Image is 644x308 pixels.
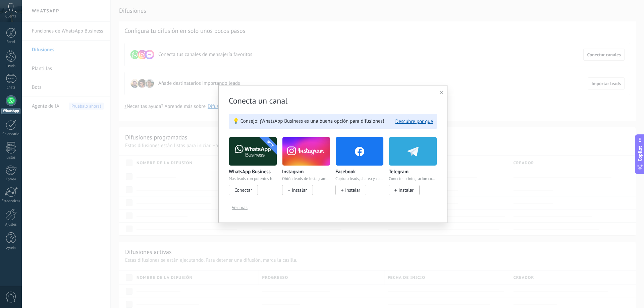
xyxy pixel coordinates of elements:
div: Instagram [282,137,335,202]
div: Calendario [1,132,21,136]
div: WhatsApp Business [229,137,282,202]
img: logo_main.png [229,135,277,168]
div: Leads [1,64,21,68]
p: Conecte la integración con su bot corporativo y comunique con sus clientes directamente de [GEOGR... [389,177,437,181]
p: Telegram [389,169,409,175]
p: Instagram [282,169,304,175]
span: Conectar [234,187,252,193]
div: BEST [250,124,290,164]
span: Copilot [637,146,643,161]
button: Ver más [229,202,251,212]
img: telegram.png [389,135,437,168]
div: Panel [1,40,21,44]
div: Listas [1,156,21,160]
span: Instalar [292,187,307,193]
div: WhatsApp [1,108,20,114]
p: Más leads con potentes herramientas de WhatsApp [229,177,277,181]
p: Facebook [335,169,356,175]
div: Chats [1,85,21,90]
h3: Conecta un canal [229,96,437,106]
div: Facebook [335,137,389,202]
div: Ajustes [1,223,21,227]
div: Telegram [389,137,437,202]
span: Instalar [345,187,360,193]
img: instagram.png [282,135,330,168]
span: Cuenta [5,14,16,19]
img: facebook.png [336,135,383,168]
div: Estadísticas [1,199,21,203]
button: Descubre por qué [395,118,433,125]
span: 💡 Consejo: ¡WhatsApp Business es una buena opción para difusiones! [233,118,384,125]
div: Ayuda [1,246,21,250]
span: Ver más [232,205,248,210]
span: Instalar [398,187,414,193]
p: Obtén leads de Instagram y mantente conectado sin salir de [GEOGRAPHIC_DATA] [282,177,330,181]
p: WhatsApp Business [229,169,271,175]
div: Correo [1,177,21,182]
p: Captura leads, chatea y conecta con ellos [335,177,384,181]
